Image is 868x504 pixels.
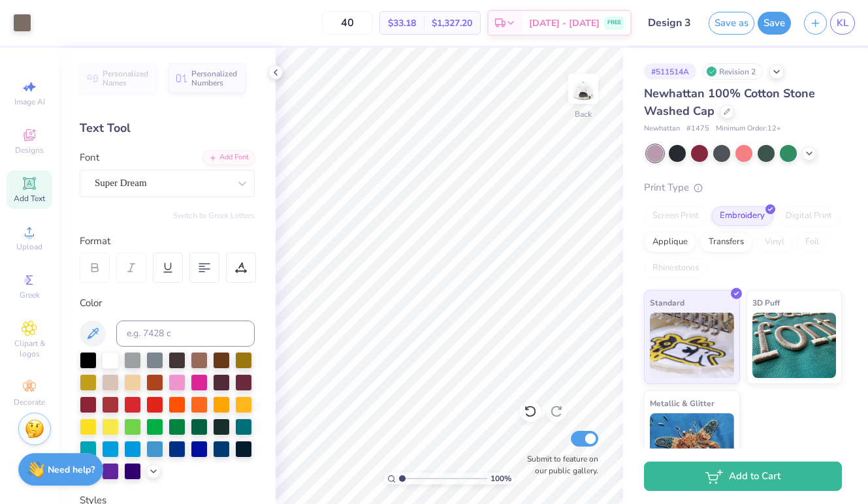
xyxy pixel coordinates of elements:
strong: Need help? [48,464,95,476]
span: Standard [650,296,684,309]
span: 3D Puff [752,296,780,309]
input: – – [322,11,373,35]
a: KL [830,12,855,35]
div: Transfers [700,232,752,252]
img: Standard [650,313,734,378]
div: Revision 2 [703,63,763,80]
div: Applique [644,232,696,252]
div: Format [80,234,256,249]
span: Personalized Names [103,69,149,87]
div: Text Tool [80,119,255,137]
div: Rhinestones [644,259,707,278]
span: Newhattan [644,123,680,134]
input: Untitled Design [638,10,702,36]
span: $33.18 [388,16,416,30]
div: Color [80,296,255,311]
div: Digital Print [777,206,841,226]
div: Add Font [203,150,255,165]
span: 100 % [490,473,511,484]
div: # 511514A [644,63,696,80]
span: Personalized Numbers [191,69,238,87]
span: $1,327.20 [432,16,472,30]
label: Font [80,150,99,165]
img: Metallic & Glitter [650,413,734,479]
div: Screen Print [644,206,707,226]
img: 3D Puff [752,313,837,378]
span: Upload [16,242,42,252]
div: Embroidery [711,206,773,226]
div: Vinyl [756,232,793,252]
div: Print Type [644,180,842,195]
span: FREE [607,18,621,27]
div: Back [575,108,592,120]
span: KL [837,16,848,31]
span: Decorate [14,397,45,407]
span: Metallic & Glitter [650,396,715,410]
button: Save as [709,12,754,35]
div: Foil [797,232,828,252]
span: [DATE] - [DATE] [529,16,600,30]
img: Back [570,76,596,102]
button: Save [758,12,791,35]
button: Add to Cart [644,462,842,491]
span: Minimum Order: 12 + [716,123,781,134]
span: Greek [20,290,40,300]
span: Add Text [14,193,45,204]
input: e.g. 7428 c [116,321,255,347]
span: Newhattan 100% Cotton Stone Washed Cap [644,86,815,119]
span: Designs [15,145,44,155]
label: Submit to feature on our public gallery. [520,453,598,477]
button: Switch to Greek Letters [173,210,255,221]
span: # 1475 [686,123,709,134]
span: Clipart & logos [7,338,52,359]
span: Image AI [14,97,45,107]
